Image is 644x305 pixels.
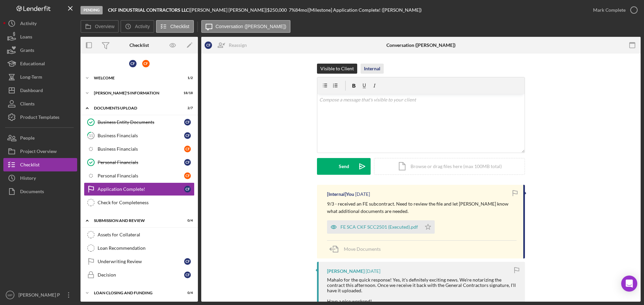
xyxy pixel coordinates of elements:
[3,185,77,198] button: Documents
[327,220,435,234] button: FE SCA CKF SCC2501 (Executed).pdf
[95,24,114,29] label: Overview
[84,241,195,255] a: Loan Recommendation
[20,110,59,126] div: Product Templates
[84,196,195,209] a: Check for Completeness
[20,44,34,59] div: Grants
[84,182,195,196] a: Application Complete!CF
[184,172,191,179] div: C F
[98,133,184,138] div: Business Financials
[295,7,307,13] div: 84 mo
[84,268,195,282] a: DecisionCF
[20,171,36,186] div: History
[205,42,212,49] div: C F
[320,64,354,74] div: Visible to Client
[3,97,77,110] button: Clients
[20,84,43,99] div: Dashboard
[339,158,349,175] div: Send
[317,158,371,175] button: Send
[20,30,32,45] div: Loans
[98,259,184,264] div: Underwriting Review
[3,171,77,185] button: History
[129,43,149,48] div: Checklist
[98,245,194,251] div: Loan Recommendation
[3,57,77,70] button: Educational
[3,44,77,57] button: Grants
[20,185,44,200] div: Documents
[120,20,154,33] button: Activity
[20,97,35,112] div: Clients
[229,39,247,52] div: Reassign
[184,146,191,152] div: C F
[80,20,119,33] button: Overview
[3,288,77,302] button: MP[PERSON_NAME] P
[98,200,194,205] div: Check for Completeness
[327,200,517,215] p: 9/3 - received an FE subcontract. Need to review the file and let [PERSON_NAME] know what additio...
[94,291,176,295] div: LOAN CLOSING AND FUNDING
[327,269,365,274] div: [PERSON_NAME]
[184,258,191,265] div: C F
[3,84,77,97] a: Dashboard
[307,7,422,13] div: | [Milestone] Application Complete! ([PERSON_NAME])
[184,272,191,278] div: C F
[3,17,77,30] button: Activity
[3,110,77,124] button: Product Templates
[89,133,93,138] tspan: 11
[84,228,195,241] a: Assets for Collateral
[98,120,184,125] div: Business Entity Documents
[94,106,176,110] div: DOCUMENTS UPLOAD
[386,43,455,48] div: Conversation ([PERSON_NAME])
[108,7,189,13] b: CKF INDUSTRIAL CONTRACTORS LLC
[84,255,195,268] a: Underwriting ReviewCF
[3,131,77,145] button: People
[20,145,57,160] div: Project Overview
[201,39,254,52] button: CFReassign
[94,91,176,95] div: [PERSON_NAME]'S INFORMATION
[80,6,103,14] div: Pending
[355,192,370,197] time: 2025-09-03 22:21
[621,276,637,292] div: Open Intercom Messenger
[366,269,380,274] time: 2025-08-22 23:38
[267,7,287,13] span: $250,000
[84,142,195,156] a: Business FinancialsCF
[170,24,190,29] label: Checklist
[181,91,193,95] div: 18 / 18
[317,64,357,74] button: Visible to Client
[3,30,77,44] button: Loans
[98,146,184,152] div: Business Financials
[184,119,191,126] div: C F
[98,186,184,192] div: Application Complete!
[3,145,77,158] a: Project Overview
[8,293,12,297] text: MP
[20,131,35,146] div: People
[142,60,150,67] div: C F
[84,129,195,142] a: 11Business FinancialsCF
[181,76,193,80] div: 1 / 2
[108,7,190,13] div: |
[84,116,195,129] a: Business Entity DocumentsCF
[327,241,387,257] button: Move Documents
[84,169,195,182] a: Personal FinancialsCF
[84,156,195,169] a: Personal FinancialsCF
[3,158,77,171] button: Checklist
[94,76,176,80] div: WELCOME
[201,20,291,33] button: Conversation ([PERSON_NAME])
[3,70,77,84] button: Long-Term
[98,173,184,178] div: Personal Financials
[20,17,37,32] div: Activity
[593,3,626,17] div: Mark Complete
[361,64,384,74] button: Internal
[135,24,150,29] label: Activity
[184,159,191,166] div: C F
[98,232,194,237] div: Assets for Collateral
[364,64,380,74] div: Internal
[181,291,193,295] div: 0 / 4
[129,60,137,67] div: C F
[181,219,193,223] div: 0 / 4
